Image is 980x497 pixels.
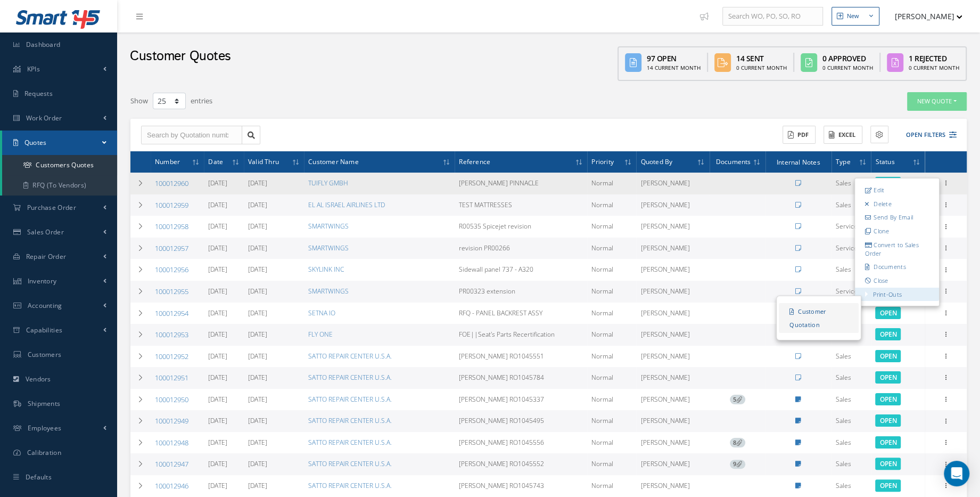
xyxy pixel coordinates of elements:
[204,194,244,216] td: [DATE]
[308,416,392,425] a: SATTO REPAIR CENTER U.S.A.
[587,410,636,432] td: Normal
[455,346,587,368] td: [PERSON_NAME] RO1045551
[155,156,180,166] span: Number
[28,301,62,310] span: Accounting
[248,459,267,468] a: [DATE]
[248,287,267,296] a: [DATE]
[308,438,392,447] a: SATTO REPAIR CENTER U.S.A.
[248,373,267,382] a: [DATE]
[455,410,587,432] td: [PERSON_NAME] RO1045495
[248,416,267,425] a: [DATE]
[896,126,957,144] button: Open Filters
[455,173,587,194] td: [PERSON_NAME] PINNACLE
[204,324,244,346] td: [DATE]
[847,12,859,21] div: New
[308,265,344,274] a: SKYLINK INC
[191,92,212,107] label: entries
[155,438,188,447] a: 100012948
[836,200,851,209] span: Sales
[875,350,901,362] span: Click to change it
[875,177,901,189] span: Click to change it
[204,410,244,432] td: [DATE]
[875,479,901,492] span: Click to change it
[308,308,335,317] a: SETNA IO
[636,324,709,346] td: [PERSON_NAME]
[587,324,636,346] td: Normal
[587,216,636,238] td: Normal
[455,324,587,346] td: FOE||Seat's Parts Recertification
[873,290,902,298] a: Print-Outs
[26,252,67,261] span: Repair Order
[308,178,348,188] a: TUIFLY GMBH
[130,92,148,107] label: Show
[26,325,63,335] span: Capabilities
[455,367,587,389] td: [PERSON_NAME] RO1045784
[455,194,587,216] td: TEST MATTRESSES
[636,346,709,368] td: [PERSON_NAME]
[155,178,188,188] a: 100012960
[204,216,244,238] td: [DATE]
[155,481,188,491] a: 100012946
[248,156,279,166] span: Valid Thru
[204,173,244,194] td: [DATE]
[204,346,244,368] td: [DATE]
[730,438,745,447] span: 8
[248,178,267,188] a: [DATE]
[2,155,117,175] a: Customers Quotes
[783,126,816,144] button: PDF
[248,352,267,361] a: [DATE]
[730,459,745,468] a: 9
[730,460,745,469] span: 9
[141,126,242,145] input: Search by Quotation number
[155,287,188,296] a: 100012955
[909,64,959,72] div: 0 Current Month
[587,259,636,281] td: Normal
[636,238,709,259] td: [PERSON_NAME]
[2,131,117,155] a: Quotes
[730,395,745,404] span: 5
[875,458,901,470] span: Click to change it
[636,432,709,454] td: [PERSON_NAME]
[248,265,267,274] a: [DATE]
[822,64,873,72] div: 0 Current Month
[855,274,939,288] a: Close
[836,373,851,382] span: Sales
[155,330,188,339] a: 100012953
[455,475,587,497] td: [PERSON_NAME] RO1045743
[248,438,267,447] a: [DATE]
[28,423,62,433] span: Employees
[248,330,267,339] a: [DATE]
[308,330,333,339] a: FLY ONE
[909,53,959,64] div: 1 Rejected
[591,156,614,166] span: Priority
[647,64,701,72] div: 14 Current Month
[155,308,188,318] a: 100012954
[155,265,188,274] a: 100012956
[308,287,349,296] a: SMARTWINGS
[204,389,244,411] td: [DATE]
[28,399,61,408] span: Shipments
[204,367,244,389] td: [DATE]
[27,203,76,212] span: Purchase Order
[636,453,709,475] td: [PERSON_NAME]
[875,436,901,449] span: Click to change it
[248,243,267,252] a: [DATE]
[836,156,851,166] span: Type
[28,350,62,359] span: Customers
[459,156,490,166] span: Reference
[722,7,823,26] input: Search WO, PO, SO, RO
[587,453,636,475] td: Normal
[875,156,894,166] span: Status
[455,281,587,303] td: PR00323 extension
[944,461,969,486] div: Open Intercom Messenger
[455,453,587,475] td: [PERSON_NAME] RO1045552
[636,367,709,389] td: [PERSON_NAME]
[907,92,967,111] button: New Quote
[779,303,859,333] a: Customer Quotation
[130,48,231,64] h2: Customer Quotes
[308,395,392,404] a: SATTO REPAIR CENTER U.S.A.
[587,194,636,216] td: Normal
[204,238,244,259] td: [DATE]
[27,227,64,237] span: Sales Order
[27,448,61,457] span: Calibration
